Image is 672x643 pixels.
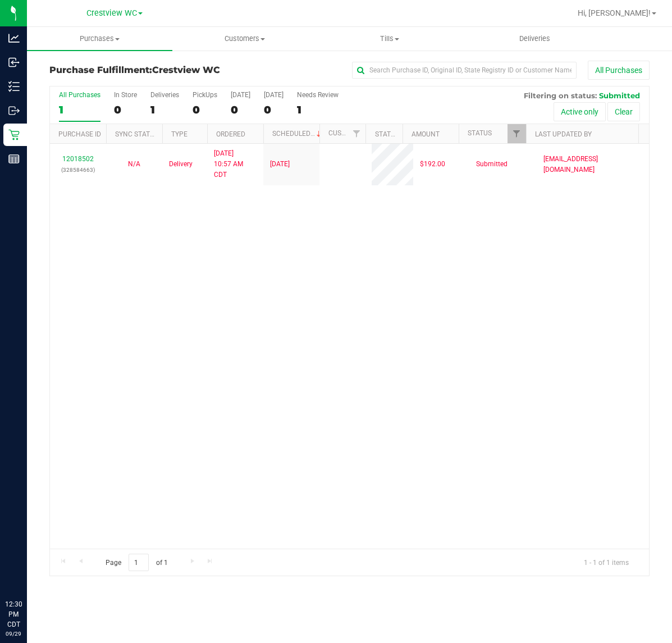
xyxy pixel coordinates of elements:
span: 1 - 1 of 1 items [575,554,638,571]
p: (328584663) [57,165,99,175]
a: Filter [347,124,365,143]
span: Not Applicable [128,160,140,168]
a: Amount [412,130,440,138]
iframe: Resource center unread badge [33,551,47,565]
a: 12018502 [62,155,94,163]
inline-svg: Reports [8,153,20,165]
input: 1 [129,554,149,571]
span: [EMAIL_ADDRESS][DOMAIN_NAME] [543,154,642,175]
span: [DATE] 10:57 AM CDT [214,148,257,181]
a: Customer [328,129,363,137]
a: Purchase ID [58,130,101,138]
div: In Store [114,91,137,99]
a: Ordered [216,130,245,138]
button: Active only [554,102,606,121]
div: Deliveries [150,91,179,99]
span: Filtering on status: [524,91,597,100]
div: 1 [297,103,339,116]
inline-svg: Inbound [8,57,20,68]
inline-svg: Outbound [8,105,20,116]
div: 1 [150,103,179,116]
a: Filter [508,124,526,143]
button: N/A [128,159,140,170]
inline-svg: Analytics [8,33,20,44]
a: Type [171,130,188,138]
a: Customers [172,27,318,51]
span: Submitted [599,91,640,100]
span: Crestview WC [152,65,220,75]
button: Clear [607,102,640,121]
a: State Registry ID [375,130,434,138]
span: Submitted [476,159,508,170]
div: Needs Review [297,91,339,99]
a: Status [468,129,492,137]
div: PickUps [193,91,217,99]
a: Last Updated By [535,130,592,138]
button: All Purchases [588,61,650,80]
inline-svg: Retail [8,129,20,140]
span: Purchases [27,34,172,44]
div: [DATE] [231,91,250,99]
div: 0 [193,103,217,116]
span: Hi, [PERSON_NAME]! [578,8,651,17]
div: 0 [231,103,250,116]
iframe: Resource center [11,553,45,587]
span: $192.00 [420,159,445,170]
p: 09/29 [5,630,22,638]
span: Delivery [169,159,193,170]
span: Page of 1 [96,554,177,571]
div: 0 [264,103,284,116]
p: 12:30 PM CDT [5,599,22,630]
input: Search Purchase ID, Original ID, State Registry ID or Customer Name... [352,62,577,79]
inline-svg: Inventory [8,81,20,92]
div: 0 [114,103,137,116]
span: Crestview WC [86,8,137,18]
div: 1 [59,103,100,116]
span: [DATE] [270,159,290,170]
span: Tills [318,34,462,44]
h3: Purchase Fulfillment: [49,65,249,75]
a: Sync Status [115,130,158,138]
span: Deliveries [504,34,565,44]
a: Purchases [27,27,172,51]
div: All Purchases [59,91,100,99]
div: [DATE] [264,91,284,99]
a: Tills [317,27,463,51]
span: Customers [173,34,317,44]
a: Scheduled [272,130,323,138]
a: Deliveries [463,27,608,51]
